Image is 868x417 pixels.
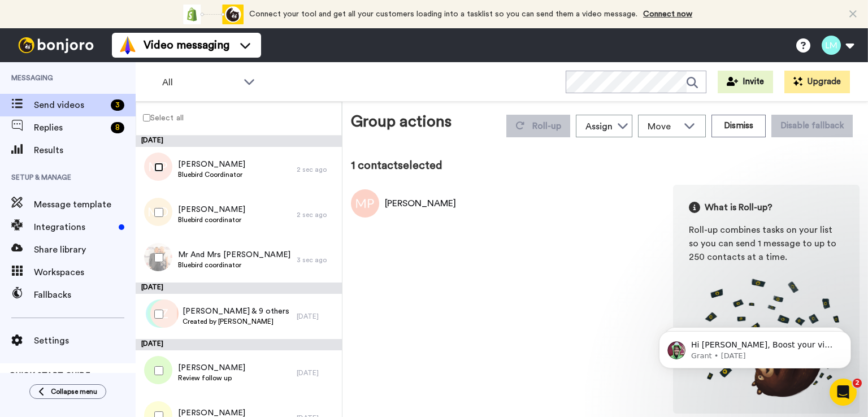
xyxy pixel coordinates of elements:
[136,283,342,294] div: [DATE]
[34,144,136,157] span: Results
[183,306,289,317] span: [PERSON_NAME] & 9 others
[34,288,136,302] span: Fallbacks
[711,115,766,137] button: Dismiss
[648,120,678,133] span: Move
[14,37,98,53] img: bj-logo-header-white.svg
[178,215,245,224] span: Bluebird coordinator
[853,379,862,388] span: 2
[705,201,772,214] span: What is Roll-up?
[642,307,868,386] iframe: Intercom notifications message
[181,5,244,24] div: animation
[34,98,106,112] span: Send videos
[178,249,290,260] span: Mr And Mrs [PERSON_NAME]
[351,110,452,137] div: Group actions
[689,278,844,397] img: joro-roll.png
[351,158,860,173] div: 1 contact selected
[111,99,124,111] div: 3
[183,317,289,326] span: Created by [PERSON_NAME]
[34,334,136,347] span: Settings
[136,339,342,350] div: [DATE]
[119,36,137,54] img: vm-color.svg
[297,255,336,264] div: 3 sec ago
[143,114,150,121] input: Select all
[351,189,379,218] img: Image of Mrs Philpott
[506,115,570,137] button: Roll-up
[136,111,184,124] label: Select all
[178,373,245,383] span: Review follow up
[297,312,336,321] div: [DATE]
[136,136,342,147] div: [DATE]
[585,120,613,133] div: Assign
[532,121,561,131] span: Roll-up
[689,223,844,264] div: Roll-up combines tasks on your list so you can send 1 message to up to 250 contacts at a time.
[34,266,136,279] span: Workspaces
[178,159,245,170] span: [PERSON_NAME]
[178,170,245,179] span: Bluebird Coordinator
[643,10,692,18] a: Connect now
[830,379,857,406] iframe: Intercom live chat
[178,362,245,373] span: [PERSON_NAME]
[34,243,136,257] span: Share library
[111,122,124,133] div: 8
[34,220,114,234] span: Integrations
[34,121,106,134] span: Replies
[297,210,336,219] div: 2 sec ago
[29,384,106,399] button: Collapse menu
[178,204,245,215] span: [PERSON_NAME]
[9,372,90,380] span: QUICK START GUIDE
[51,387,97,396] span: Collapse menu
[144,37,229,53] span: Video messaging
[771,115,853,137] button: Disable fallback
[34,198,136,211] span: Message template
[784,71,850,93] button: Upgrade
[718,71,773,93] button: Invite
[162,76,238,89] span: All
[178,260,290,270] span: Bluebird coordinator
[297,165,336,174] div: 2 sec ago
[297,368,336,377] div: [DATE]
[385,197,456,210] div: [PERSON_NAME]
[249,10,637,18] span: Connect your tool and get all your customers loading into a tasklist so you can send them a video...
